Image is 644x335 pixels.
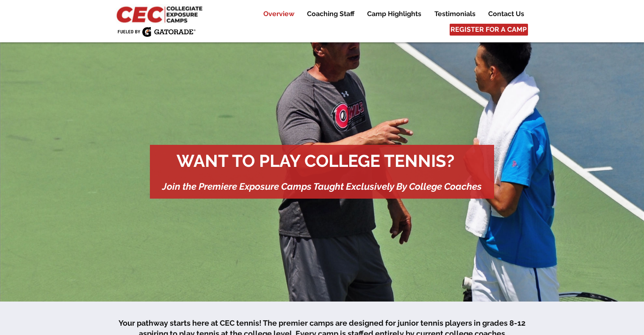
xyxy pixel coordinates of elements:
[482,9,530,19] a: Contact Us
[363,9,426,19] p: Camp Highlights
[301,9,360,19] a: Coaching Staff
[117,27,196,37] img: Fueled by Gatorade.png
[259,9,299,19] p: Overview
[250,9,530,19] nav: Site
[361,9,428,19] a: Camp Highlights
[303,9,359,19] p: Coaching Staff
[162,181,482,192] span: Join the Premiere Exposure Camps Taught Exclusively By College Coaches
[177,151,454,171] span: WANT TO PLAY COLLEGE TENNIS?
[450,24,528,36] a: REGISTER FOR A CAMP
[428,9,481,19] a: Testimonials
[484,9,528,19] p: Contact Us
[451,25,527,34] span: REGISTER FOR A CAMP
[115,4,206,24] img: CEC Logo Primary_edited.jpg
[430,9,480,19] p: Testimonials
[257,9,300,19] a: Overview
